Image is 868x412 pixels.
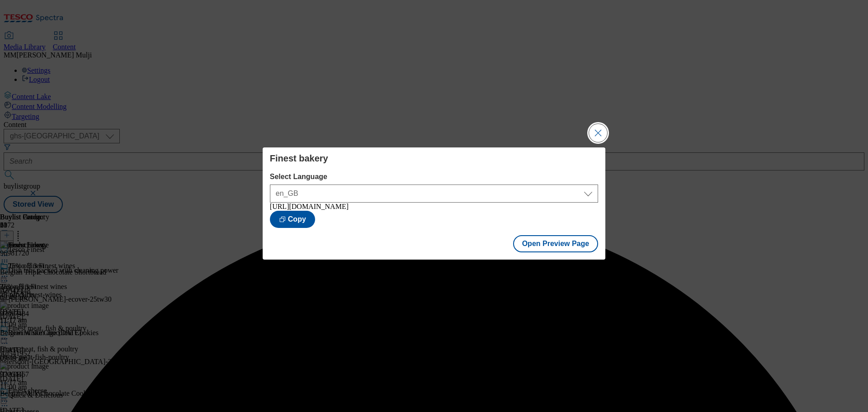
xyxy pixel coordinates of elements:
button: Copy [270,211,315,228]
label: Select Language [270,173,598,181]
button: Close Modal [589,124,607,142]
div: [URL][DOMAIN_NAME] [270,203,598,211]
h4: Finest bakery [270,153,598,164]
div: Modal [263,147,605,260]
button: Open Preview Page [513,235,599,252]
